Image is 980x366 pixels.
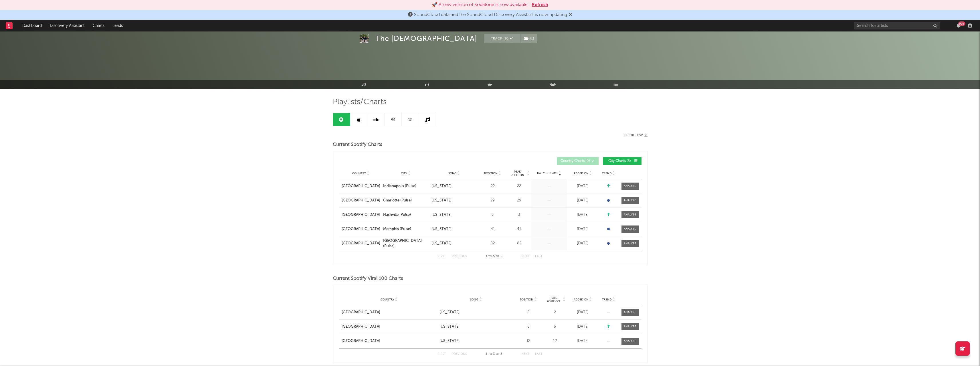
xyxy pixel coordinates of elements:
a: [GEOGRAPHIC_DATA] [342,324,437,330]
div: [US_STATE] [431,198,452,203]
div: 3 [480,212,506,218]
span: Country [381,298,394,301]
span: of [496,255,499,258]
span: of [496,353,499,355]
div: Indianapolis (Pulse) [383,183,416,189]
div: [GEOGRAPHIC_DATA] (Pulse) [383,238,429,249]
div: [US_STATE] [431,183,452,189]
button: (1) [520,34,537,43]
a: Memphis (Pulse) [383,226,429,232]
span: Trend [602,298,611,301]
span: ( 1 ) [520,34,537,43]
a: [GEOGRAPHIC_DATA] [342,198,380,203]
div: Charlotte (Pulse) [383,198,412,203]
div: 22 [508,183,530,189]
div: [US_STATE] [431,241,452,246]
button: Previous [452,353,467,356]
button: Next [521,353,529,356]
span: Playlists/Charts [333,99,387,106]
div: 29 [480,198,506,203]
div: 6 [544,324,566,330]
span: Added On [574,172,589,175]
span: to [488,255,492,258]
div: [DATE] [569,338,597,344]
span: Added On [574,298,589,301]
div: [GEOGRAPHIC_DATA] [342,324,380,330]
div: The [DEMOGRAPHIC_DATA] [376,34,477,43]
div: Memphis (Pulse) [383,226,411,232]
button: Last [535,353,543,356]
div: 5 [516,310,541,315]
span: Song [448,172,457,175]
div: 82 [480,241,506,246]
button: 99+ [957,23,961,28]
div: [US_STATE] [439,338,460,344]
span: Dismiss [569,13,572,17]
a: Dashboard [18,20,46,31]
div: [US_STATE] [439,324,460,330]
div: [GEOGRAPHIC_DATA] [342,310,380,315]
a: [GEOGRAPHIC_DATA] [342,212,380,218]
div: [US_STATE] [439,310,460,315]
a: [GEOGRAPHIC_DATA] [342,310,437,315]
a: [US_STATE] [431,226,477,232]
button: Previous [452,255,467,258]
a: Leads [108,20,127,31]
span: to [488,353,492,355]
span: Daily Streams [537,171,558,175]
div: 🚀 A new version of Sodatone is now available. [432,1,529,8]
div: [DATE] [569,310,597,315]
span: Current Spotify Charts [333,141,382,148]
span: Country Charts ( 0 ) [561,159,590,163]
button: Export CSV [624,134,648,137]
div: 41 [508,226,530,232]
div: 2 [544,310,566,315]
div: 41 [480,226,506,232]
div: 12 [516,338,541,344]
div: Nashville (Pulse) [383,212,411,218]
div: [DATE] [569,226,597,232]
div: [DATE] [569,324,597,330]
div: [US_STATE] [431,212,452,218]
button: City Charts(5) [603,157,642,165]
div: 6 [516,324,541,330]
div: 99 + [958,21,965,26]
button: Country Charts(0) [557,157,599,165]
a: [GEOGRAPHIC_DATA] [342,183,380,189]
a: [US_STATE] [431,212,477,218]
a: Nashville (Pulse) [383,212,429,218]
div: [DATE] [569,198,597,203]
button: Next [521,255,529,258]
span: Peak Position [508,170,526,177]
a: [GEOGRAPHIC_DATA] [342,241,380,246]
div: 82 [508,241,530,246]
a: [US_STATE] [431,241,477,246]
a: Indianapolis (Pulse) [383,183,429,189]
div: 1 3 3 [478,351,510,358]
div: 12 [544,338,566,344]
a: [US_STATE] [439,324,513,330]
button: Last [535,255,543,258]
div: [US_STATE] [431,226,452,232]
div: [DATE] [569,212,597,218]
a: [US_STATE] [439,338,513,344]
a: [GEOGRAPHIC_DATA] [342,226,380,232]
button: First [438,255,446,258]
a: [GEOGRAPHIC_DATA] [342,338,437,344]
a: Discovery Assistant [46,20,89,31]
div: [GEOGRAPHIC_DATA] [342,338,380,344]
a: Charts [89,20,108,31]
div: 22 [480,183,506,189]
div: [DATE] [569,241,597,246]
button: Tracking [484,34,520,43]
div: 3 [508,212,530,218]
a: [US_STATE] [439,310,513,315]
span: City Charts ( 5 ) [607,159,633,163]
button: Refresh [532,1,548,8]
span: Trend [602,172,611,175]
